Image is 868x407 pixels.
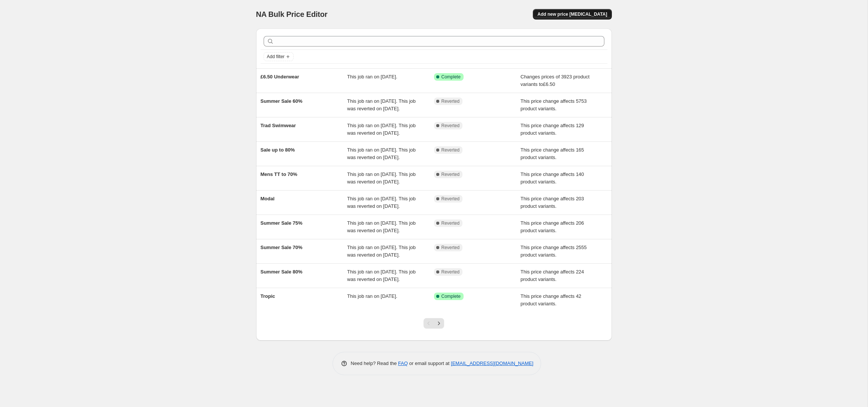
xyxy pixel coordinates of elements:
[398,360,408,366] a: FAQ
[434,318,444,329] button: Next
[441,123,460,129] span: Reverted
[264,52,294,61] button: Add filter
[261,98,303,104] span: Summer Sale 60%
[521,245,587,258] span: This price change affects 2555 product variants.
[347,196,416,209] span: This job ran on [DATE]. This job was reverted on [DATE].
[521,98,587,111] span: This price change affects 5753 product variants.
[543,81,555,87] span: £6.50
[261,123,296,128] span: Trad Swimwear
[521,74,589,87] span: Changes prices of 3923 product variants to
[521,293,581,306] span: This price change affects 42 product variants.
[521,171,584,185] span: This price change affects 140 product variants.
[347,171,416,185] span: This job ran on [DATE]. This job was reverted on [DATE].
[347,220,416,233] span: This job ran on [DATE]. This job was reverted on [DATE].
[441,220,460,226] span: Reverted
[521,269,584,282] span: This price change affects 224 product variants.
[441,74,461,80] span: Complete
[441,98,460,104] span: Reverted
[261,293,275,299] span: Tropic
[537,11,607,17] span: Add new price [MEDICAL_DATA]
[424,318,444,329] nav: Pagination
[521,220,584,233] span: This price change affects 206 product variants.
[347,269,416,282] span: This job ran on [DATE]. This job was reverted on [DATE].
[261,171,297,177] span: Mens TT to 70%
[261,147,295,153] span: Sale up to 80%
[347,245,416,258] span: This job ran on [DATE]. This job was reverted on [DATE].
[261,245,303,250] span: Summer Sale 70%
[521,147,584,160] span: This price change affects 165 product variants.
[351,360,398,366] span: Need help? Read the
[441,196,460,202] span: Reverted
[441,147,460,153] span: Reverted
[347,147,416,160] span: This job ran on [DATE]. This job was reverted on [DATE].
[261,220,303,226] span: Summer Sale 75%
[261,74,299,80] span: £6.50 Underwear
[441,293,461,299] span: Complete
[441,171,460,177] span: Reverted
[441,269,460,275] span: Reverted
[267,54,285,60] span: Add filter
[441,245,460,251] span: Reverted
[347,123,416,136] span: This job ran on [DATE]. This job was reverted on [DATE].
[261,196,275,201] span: Modal
[408,360,451,366] span: or email support at
[521,123,584,136] span: This price change affects 129 product variants.
[533,9,611,20] button: Add new price [MEDICAL_DATA]
[347,74,397,80] span: This job ran on [DATE].
[261,269,303,275] span: Summer Sale 80%
[347,293,397,299] span: This job ran on [DATE].
[451,360,533,366] a: [EMAIL_ADDRESS][DOMAIN_NAME]
[256,10,328,18] span: NA Bulk Price Editor
[521,196,584,209] span: This price change affects 203 product variants.
[347,98,416,111] span: This job ran on [DATE]. This job was reverted on [DATE].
